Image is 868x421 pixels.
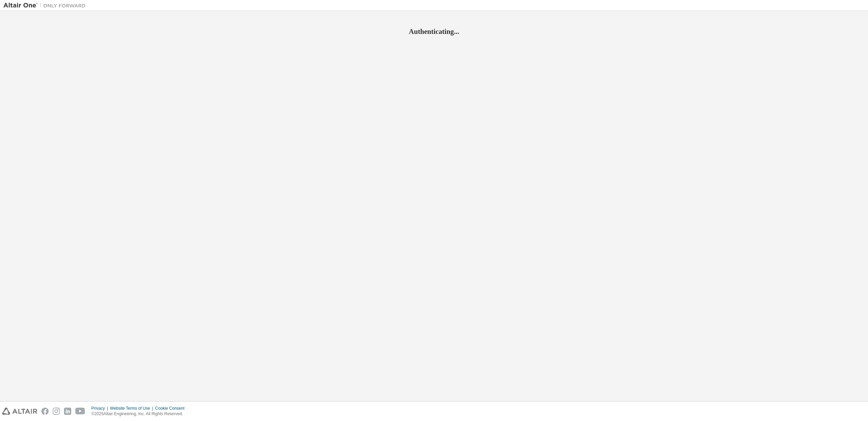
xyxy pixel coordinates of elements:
[41,408,49,415] img: facebook.svg
[53,408,60,415] img: instagram.svg
[75,408,85,415] img: youtube.svg
[110,406,155,411] div: Website Terms of Use
[2,408,37,415] img: altair_logo.svg
[3,2,89,9] img: Altair One
[91,411,189,417] p: © 2025 Altair Engineering, Inc. All Rights Reserved.
[64,408,71,415] img: linkedin.svg
[155,406,188,411] div: Cookie Consent
[3,27,865,36] h2: Authenticating...
[91,406,110,411] div: Privacy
